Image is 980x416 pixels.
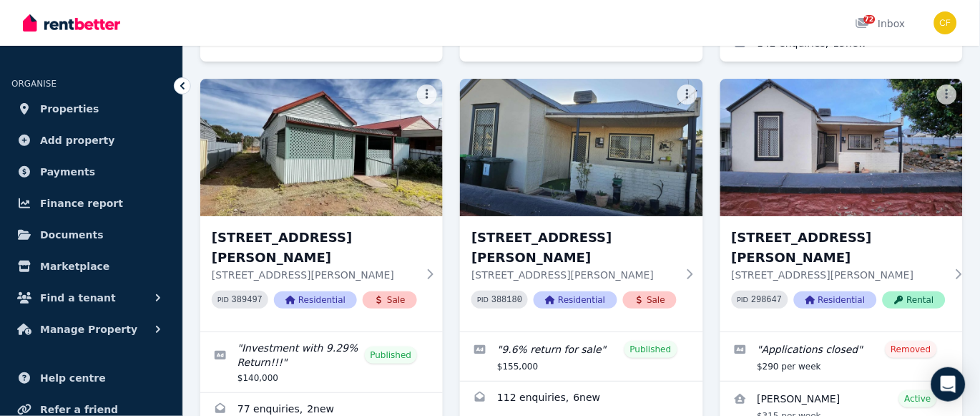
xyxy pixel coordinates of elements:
span: Residential [534,291,617,309]
img: 235 Williams Ln, Broken Hill [200,79,443,216]
small: PID [477,296,489,304]
span: Add property [40,132,115,149]
span: ORGANISE [11,79,57,89]
span: Documents [40,226,104,243]
img: 352 Williams Street, Broken Hill [720,79,963,216]
button: More options [677,84,697,105]
span: Payments [40,163,95,180]
a: Documents [11,221,171,249]
span: Find a tenant [40,289,116,306]
span: 72 [864,15,876,24]
a: 235 Williams Ln, Broken Hill[STREET_ADDRESS][PERSON_NAME][STREET_ADDRESS][PERSON_NAME]PID 389497R... [200,79,443,332]
h3: [STREET_ADDRESS][PERSON_NAME] [212,228,417,268]
span: Properties [40,100,99,117]
code: 389497 [232,295,263,305]
span: Marketplace [40,258,109,275]
span: Sale [623,291,677,309]
a: Payments [11,158,171,186]
p: [STREET_ADDRESS][PERSON_NAME] [471,268,677,282]
img: 352 Williams St, Broken Hill [460,79,702,216]
p: [STREET_ADDRESS][PERSON_NAME] [732,268,946,282]
a: Edit listing: Applications closed [720,332,963,381]
img: RentBetter [23,12,120,34]
code: 298647 [752,295,783,305]
a: Add property [11,126,171,155]
img: Christos Fassoulidis [934,11,957,34]
h3: [STREET_ADDRESS][PERSON_NAME] [732,228,946,268]
small: PID [738,296,749,304]
a: Finance report [11,189,171,218]
a: Enquiries for 352 Williams St, Broken Hill [460,382,702,416]
a: Edit listing: Investment with 9.29% Return!!! [200,332,443,392]
button: Find a tenant [11,284,171,312]
span: Rental [883,291,946,309]
span: Residential [274,291,357,309]
div: Open Intercom Messenger [931,367,966,402]
span: Finance report [40,195,123,212]
small: PID [217,296,229,304]
span: Residential [794,291,877,309]
button: More options [937,84,957,105]
p: [STREET_ADDRESS][PERSON_NAME] [212,268,417,282]
button: Manage Property [11,315,171,344]
a: Marketplace [11,252,171,281]
a: 352 Williams Street, Broken Hill[STREET_ADDRESS][PERSON_NAME][STREET_ADDRESS][PERSON_NAME]PID 298... [720,79,963,332]
a: Edit listing: 9.6% return for sale [460,332,702,381]
span: Help centre [40,369,106,387]
a: Properties [11,95,171,123]
h3: [STREET_ADDRESS][PERSON_NAME] [471,228,677,268]
span: Sale [363,291,417,309]
a: 352 Williams St, Broken Hill[STREET_ADDRESS][PERSON_NAME][STREET_ADDRESS][PERSON_NAME]PID 388180R... [460,79,702,332]
button: More options [417,84,437,105]
a: Help centre [11,364,171,392]
code: 388180 [491,295,522,305]
div: Inbox [856,16,906,31]
span: Manage Property [40,321,137,338]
